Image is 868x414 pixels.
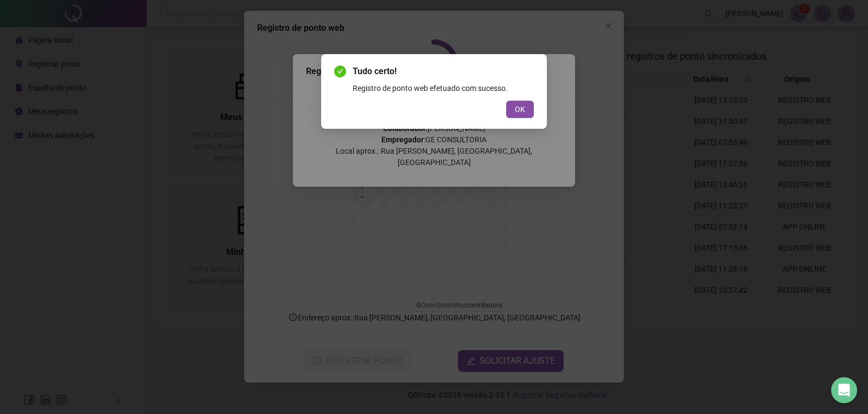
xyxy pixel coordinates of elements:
div: Registro de ponto web efetuado com sucesso. [353,82,534,94]
div: Open Intercom Messenger [831,377,857,403]
span: check-circle [334,65,346,77]
span: OK [515,103,525,115]
button: OK [506,101,534,118]
span: Tudo certo! [353,65,534,78]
